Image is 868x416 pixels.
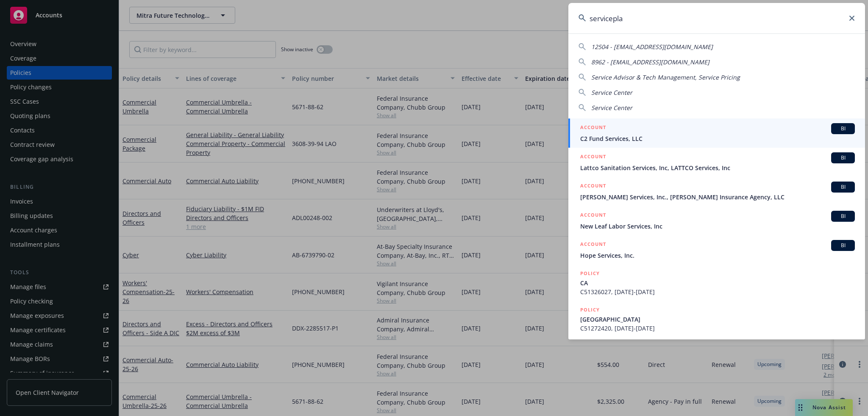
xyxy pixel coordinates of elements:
a: ACCOUNTBIHope Services, Inc. [568,235,865,264]
h5: ACCOUNT [580,211,606,221]
span: C51272420, [DATE]-[DATE] [580,324,855,333]
span: BI [835,242,851,249]
a: ACCOUNTBINew Leaf Labor Services, Inc [568,206,865,235]
span: Service Advisor & Tech Management, Service Pricing [591,73,740,81]
span: BI [835,125,851,132]
span: New Leaf Labor Services, Inc [580,222,855,231]
h5: ACCOUNT [580,240,606,250]
span: Lattco Sanitation Services, Inc, LATTCO Services, Inc [580,163,855,172]
h5: ACCOUNT [580,152,606,163]
h5: ACCOUNT [580,123,606,133]
span: 8962 - [EMAIL_ADDRESS][DOMAIN_NAME] [591,58,709,66]
span: C2 Fund Services, LLC [580,134,855,143]
span: 12504 - [EMAIL_ADDRESS][DOMAIN_NAME] [591,43,713,51]
span: Hope Services, Inc. [580,251,855,260]
span: C51326027, [DATE]-[DATE] [580,287,855,296]
span: CA [580,278,855,287]
span: BI [835,183,851,191]
span: [PERSON_NAME] Services, Inc., [PERSON_NAME] Insurance Agency, LLC [580,193,855,201]
h5: ACCOUNT [580,182,606,192]
span: Service Center [591,104,632,112]
a: ACCOUNTBILattco Sanitation Services, Inc, LATTCO Services, Inc [568,148,865,177]
h5: POLICY [580,269,600,278]
h5: POLICY [580,306,600,314]
input: Search... [568,3,865,33]
a: POLICYCAC51326027, [DATE]-[DATE] [568,264,865,301]
a: ACCOUNTBI[PERSON_NAME] Services, Inc., [PERSON_NAME] Insurance Agency, LLC [568,177,865,206]
span: [GEOGRAPHIC_DATA] [580,315,855,324]
a: ACCOUNTBIC2 Fund Services, LLC [568,118,865,148]
a: POLICY[GEOGRAPHIC_DATA]C51272420, [DATE]-[DATE] [568,301,865,337]
span: BI [835,154,851,162]
span: Service Center [591,88,632,96]
span: BI [835,212,851,220]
